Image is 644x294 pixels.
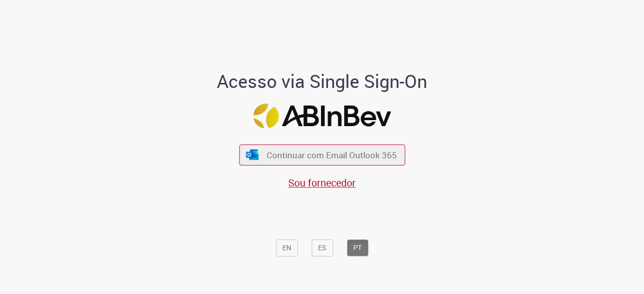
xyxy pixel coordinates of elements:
[288,176,356,189] a: Sou fornecedor
[239,145,405,165] button: ícone Azure/Microsoft 360 Continuar com Email Outlook 365
[183,72,462,92] h1: Acesso via Single Sign-On
[311,240,333,257] button: ES
[276,240,298,257] button: EN
[267,149,397,161] span: Continuar com Email Outlook 365
[347,240,368,257] button: PT
[246,149,260,160] img: ícone Azure/Microsoft 360
[253,104,391,128] img: Logo ABInBev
